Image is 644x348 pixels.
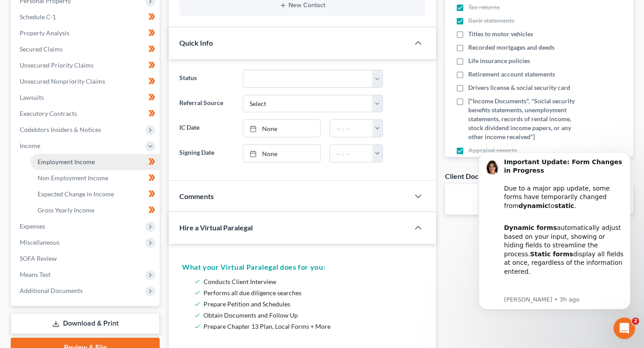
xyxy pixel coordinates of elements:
[13,25,160,41] a: Property Analysis
[330,145,373,162] input: -- : --
[20,271,51,278] span: Means Test
[203,276,419,287] li: Conducts Client Interview
[175,144,238,162] label: Signing Date
[20,93,44,101] span: Lawsuits
[468,97,579,141] span: ["Income Documents", "Social security benefits statements, unemployment statements, records of re...
[468,43,555,52] span: Recorded mortgages and deeds
[468,70,555,79] span: Retirement account statements
[452,191,626,200] p: No client documents yet.
[20,287,83,294] span: Additional Documents
[468,30,533,38] span: Titles to motor vehicles
[13,106,160,122] a: Executory Contracts
[330,120,373,137] input: -- : --
[11,313,160,334] a: Download & Print
[20,142,40,149] span: Income
[243,145,320,162] a: None
[20,13,56,21] span: Schedule C-1
[182,262,423,272] h5: What your Virtual Paralegal does for you:
[468,3,500,12] span: Tax returns
[175,95,238,113] label: Referral Source
[13,9,160,25] a: Schedule C-1
[179,38,213,47] span: Quick Info
[13,250,160,267] a: SOFA Review
[203,310,419,321] li: Obtain Documents and Follow Up
[175,70,238,88] label: Status
[30,154,160,170] a: Employment Income
[38,206,94,214] span: Gross Yearly Income
[38,158,95,166] span: Employment Income
[243,120,320,137] a: None
[13,57,160,73] a: Unsecured Priority Claims
[203,321,419,332] li: Prepare Chapter 13 Plan, Local Forms + More
[614,318,635,339] iframe: Intercom live chat
[38,190,114,198] span: Expected Change in Income
[468,16,514,25] span: Bank statements
[175,119,238,137] label: IC Date
[203,298,419,310] li: Prepare Petition and Schedules
[30,186,160,202] a: Expected Change in Income
[203,287,419,298] li: Performs all due diligence searches
[465,141,644,344] iframe: Intercom notifications message
[20,222,45,230] span: Expenses
[20,255,57,262] span: SOFA Review
[468,56,530,65] span: Life insurance policies
[445,171,502,181] div: Client Documents
[179,192,214,200] span: Comments
[20,238,59,246] span: Miscellaneous
[39,155,159,163] p: Message from Emma, sent 3h ago
[186,2,418,9] button: New Contact
[39,140,159,210] div: Our team is actively working to re-integrate dynamic functionality and expects to have it restore...
[20,61,93,69] span: Unsecured Priority Claims
[179,223,253,232] span: Hire a Virtual Paralegal
[38,174,108,182] span: Non Employment Income
[13,41,160,57] a: Secured Claims
[13,73,160,89] a: Unsecured Nonpriority Claims
[13,89,160,106] a: Lawsuits
[20,45,63,53] span: Secured Claims
[30,170,160,186] a: Non Employment Income
[468,83,570,92] span: Drivers license & social security card
[20,110,77,117] span: Executory Contracts
[20,126,101,133] span: Codebtors Insiders & Notices
[20,77,105,85] span: Unsecured Nonpriority Claims
[632,318,639,325] span: 2
[30,202,160,218] a: Gross Yearly Income
[20,29,69,37] span: Property Analysis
